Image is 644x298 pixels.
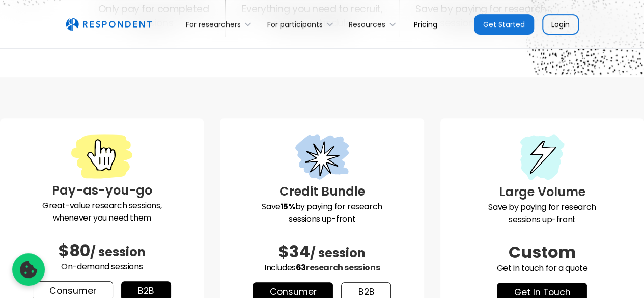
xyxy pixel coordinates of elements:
div: For participants [261,12,343,36]
a: Pricing [406,12,445,36]
div: Resources [349,19,385,30]
p: Includes [228,262,415,274]
span: $80 [59,239,90,262]
p: On-demand sessions [8,261,195,273]
h3: Credit Bundle [228,182,415,201]
span: / session [310,245,366,261]
h3: Large Volume [449,183,636,201]
a: home [66,18,152,31]
div: For researchers [180,12,261,36]
div: Resources [343,12,406,36]
span: Custom [509,240,576,263]
strong: 15% [281,201,295,212]
span: research sessions [306,262,380,274]
h3: Pay-as-you-go [8,181,195,200]
span: / session [90,243,146,260]
span: 63 [296,262,306,274]
div: For researchers [186,19,241,30]
p: Save by paying for research sessions up-front [228,201,415,225]
span: $34 [278,240,310,263]
a: Get Started [474,14,534,35]
a: Login [542,14,579,35]
div: For participants [267,19,323,30]
img: Untitled UI logotext [66,18,152,31]
p: Great-value research sessions, whenever you need them [8,200,195,224]
p: Save by paying for research sessions up-front [449,201,636,226]
p: Get in touch for a quote [449,262,636,275]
